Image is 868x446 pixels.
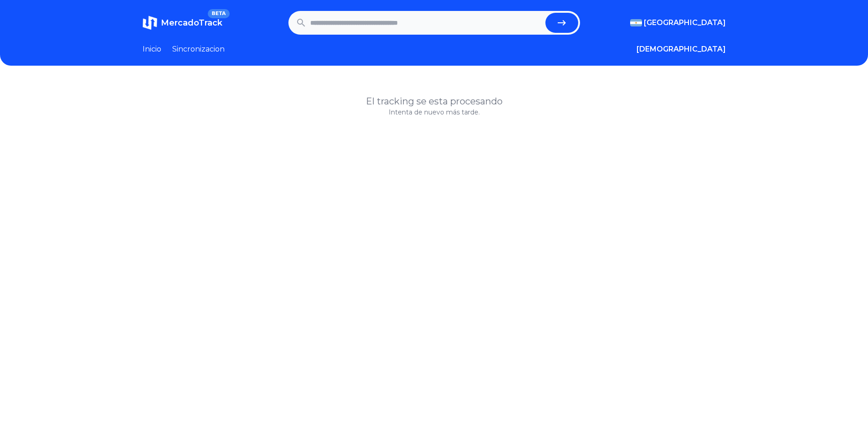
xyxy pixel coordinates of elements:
span: MercadoTrack [161,18,222,28]
p: Intenta de nuevo más tarde. [143,108,726,117]
a: MercadoTrackBETA [143,16,222,30]
a: Sincronizacion [172,44,225,55]
button: [DEMOGRAPHIC_DATA] [637,44,726,55]
img: Argentina [630,19,642,26]
span: BETA [208,9,229,18]
button: [GEOGRAPHIC_DATA] [630,17,726,28]
a: Inicio [143,44,161,55]
img: MercadoTrack [143,16,157,30]
h1: El tracking se esta procesando [143,95,726,108]
span: [GEOGRAPHIC_DATA] [644,17,726,28]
